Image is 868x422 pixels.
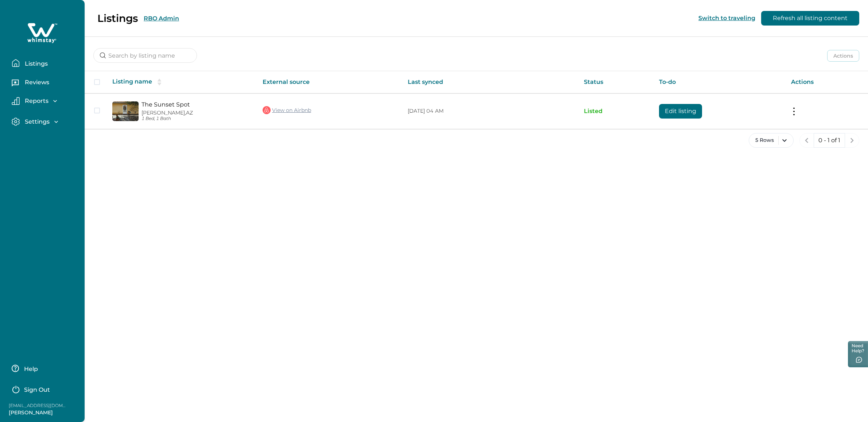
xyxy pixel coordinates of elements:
p: [EMAIL_ADDRESS][DOMAIN_NAME] [9,402,67,409]
p: Listed [584,108,647,115]
th: External source [257,71,402,93]
th: To-do [653,71,785,93]
p: Listings [23,60,48,67]
p: Reports [23,97,49,105]
button: Help [12,361,76,376]
p: [DATE] 04 AM [408,108,572,115]
button: previous page [799,133,814,148]
img: propertyImage_The Sunset Spot [112,101,139,121]
p: Sign Out [24,386,50,394]
th: Listing name [106,71,257,93]
th: Actions [785,71,868,93]
p: 0 - 1 of 1 [818,137,840,144]
button: Reports [12,97,79,105]
p: Reviews [23,79,49,86]
button: 5 Rows [749,133,794,148]
button: Actions [827,50,859,62]
button: Switch to traveling [698,15,755,22]
button: RBO Admin [144,15,179,22]
th: Status [578,71,653,93]
button: 0 - 1 of 1 [814,133,845,148]
input: Search by listing name [93,48,197,63]
p: Help [22,365,38,373]
button: Sign Out [12,382,76,396]
button: Listings [12,56,79,70]
p: Settings [23,118,50,125]
button: sorting [152,78,167,86]
p: [PERSON_NAME] [9,409,67,417]
p: Listings [97,12,138,24]
a: The Sunset Spot [142,101,251,108]
button: Reviews [12,76,79,91]
p: 1 Bed, 1 Bath [142,116,251,121]
th: Last synced [402,71,578,93]
a: View on Airbnb [263,105,311,115]
p: [PERSON_NAME], AZ [142,110,251,116]
button: Settings [12,117,79,126]
button: Refresh all listing content [761,11,859,26]
button: Edit listing [659,104,702,119]
button: next page [845,133,859,148]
